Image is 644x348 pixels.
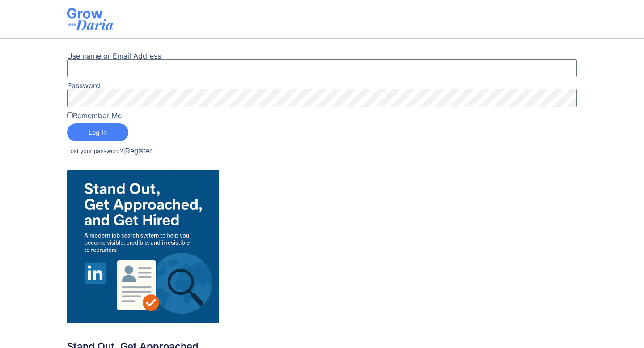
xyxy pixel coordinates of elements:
[67,112,122,119] label: Remember Me
[89,129,107,136] span: Log In
[67,52,161,59] label: Username or Email Address
[67,82,100,89] label: Password
[123,146,125,157] span: |
[125,146,152,157] a: Register
[67,123,128,141] button: Log In
[67,147,123,156] a: Lost your password?
[67,112,73,118] input: Remember Me
[67,52,577,161] form: Login form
